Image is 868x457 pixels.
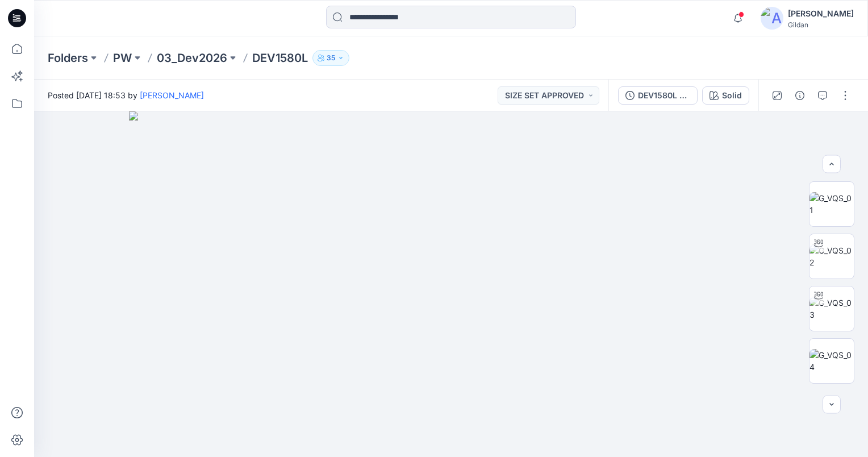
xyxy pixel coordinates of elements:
button: Details [791,86,809,105]
div: DEV1580L SIZE SET [638,89,690,102]
p: 35 [327,52,335,64]
img: eyJhbGciOiJIUzI1NiIsImtpZCI6IjAiLCJzbHQiOiJzZXMiLCJ0eXAiOiJKV1QifQ.eyJkYXRhIjp7InR5cGUiOiJzdG9yYW... [129,111,773,457]
div: Solid [722,89,742,102]
div: Gildan [788,20,854,29]
span: Posted [DATE] 18:53 by [48,89,204,101]
div: [PERSON_NAME] [788,7,854,20]
img: G_VQS_04 [809,349,854,373]
button: Solid [702,86,749,105]
img: G_VQS_03 [809,297,854,321]
a: 03_Dev2026 [157,50,227,66]
img: G_VQS_02 [809,244,854,268]
img: avatar [761,7,783,30]
a: PW [113,50,132,66]
img: G_VQS_01 [809,192,854,216]
button: DEV1580L SIZE SET [618,86,698,105]
p: DEV1580L [252,50,308,66]
button: 35 [312,50,349,66]
a: [PERSON_NAME] [140,90,204,100]
a: Folders [48,50,88,66]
